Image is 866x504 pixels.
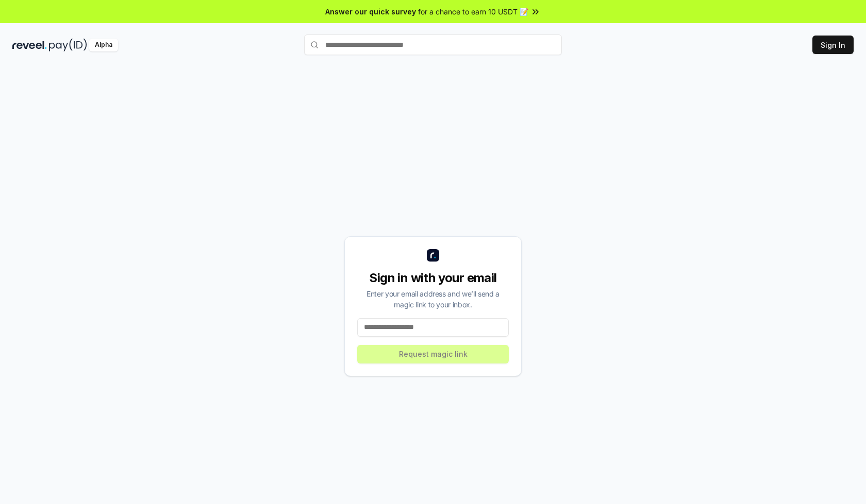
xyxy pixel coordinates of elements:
[325,6,416,17] span: Answer our quick survey
[357,288,509,310] div: Enter your email address and we’ll send a magic link to your inbox.
[418,6,528,17] span: for a chance to earn 10 USDT 📝
[49,39,87,51] img: pay_id
[89,39,118,51] div: Alpha
[427,249,439,262] img: logo_small
[357,270,509,286] div: Sign in with your email
[812,36,854,54] button: Sign In
[12,39,47,51] img: reveel_dark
